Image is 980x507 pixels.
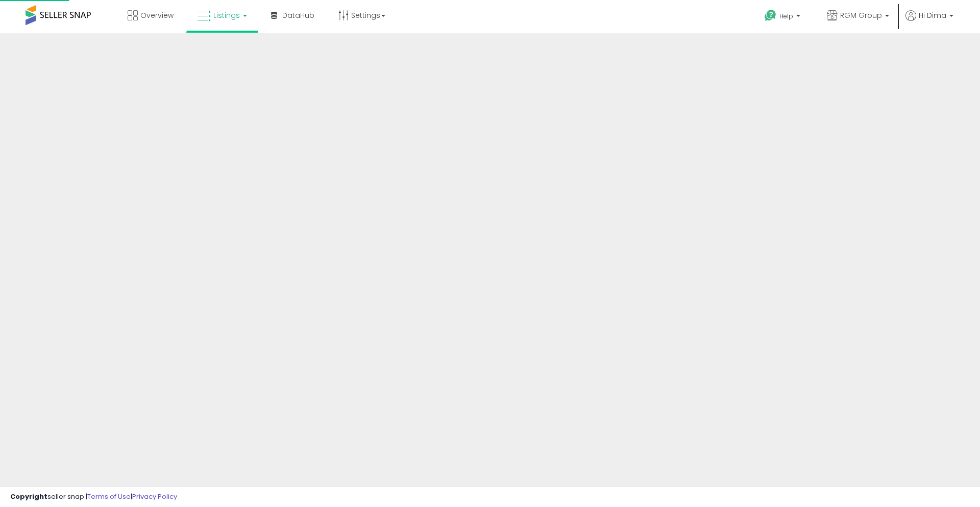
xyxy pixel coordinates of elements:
[779,12,793,20] span: Help
[905,10,953,33] a: Hi Dima
[213,10,240,20] span: Listings
[764,9,777,22] i: Get Help
[282,10,314,20] span: DataHub
[919,10,946,20] span: Hi Dima
[840,10,882,20] span: RGM Group
[140,10,174,20] span: Overview
[756,2,811,33] a: Help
